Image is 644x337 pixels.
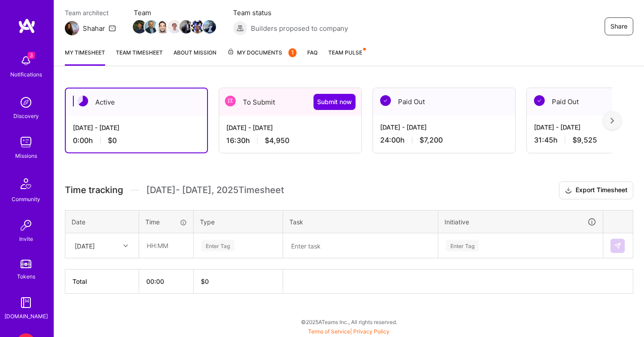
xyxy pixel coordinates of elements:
[227,48,297,66] a: My Documents1
[73,123,200,132] div: [DATE] - [DATE]
[179,20,193,34] img: Team Member Avatar
[226,123,354,132] div: [DATE] - [DATE]
[77,96,88,106] img: Active
[144,20,158,34] img: Team Member Avatar
[65,210,139,233] th: Date
[328,49,362,56] span: Team Pulse
[192,19,203,34] a: Team Member Avatar
[75,241,95,250] div: [DATE]
[73,136,200,145] div: 0:00 h
[65,8,116,17] span: Team architect
[314,94,356,110] button: Submit now
[614,242,621,249] img: Submit
[123,244,128,248] i: icon Chevron
[308,328,390,335] span: |
[12,194,40,204] div: Community
[83,24,105,33] div: Shahar
[17,52,35,70] img: bell
[54,311,644,333] div: © 2025 ATeams Inc., All rights reserved.
[140,234,193,257] input: HH:MM
[13,111,39,121] div: Discovery
[18,18,36,34] img: logo
[559,181,633,199] button: Export Timesheet
[225,96,236,106] img: To Submit
[446,239,479,253] div: Enter Tag
[605,17,633,35] button: Share
[109,25,116,32] i: icon Mail
[133,20,146,34] img: Team Member Avatar
[108,136,117,145] span: $0
[251,24,348,33] span: Builders proposed to company
[17,294,35,312] img: guide book
[380,122,508,132] div: [DATE] - [DATE]
[226,136,354,145] div: 16:30 h
[203,19,215,34] a: Team Member Avatar
[66,88,207,116] div: Active
[145,19,157,34] a: Team Member Avatar
[373,88,515,115] div: Paid Out
[157,19,169,34] a: Team Member Avatar
[288,48,297,57] div: 1
[308,328,350,335] a: Terms of Service
[17,272,35,281] div: Tokens
[134,19,145,34] a: Team Member Avatar
[174,48,216,66] a: About Mission
[15,151,37,160] div: Missions
[380,95,391,106] img: Paid Out
[233,21,247,35] img: Builders proposed to company
[65,21,79,35] img: Team Architect
[380,135,508,145] div: 24:00 h
[65,48,105,66] a: My timesheet
[116,48,163,66] a: Team timesheet
[233,8,348,17] span: Team status
[265,136,289,145] span: $4,950
[201,239,234,253] div: Enter Tag
[307,48,318,66] a: FAQ
[17,216,35,234] img: Invite
[17,133,35,151] img: teamwork
[534,95,545,106] img: Paid Out
[180,19,192,34] a: Team Member Avatar
[201,278,209,285] span: $ 0
[156,20,169,34] img: Team Member Avatar
[145,217,187,227] div: Time
[169,19,180,34] a: Team Member Avatar
[21,260,31,268] img: tokens
[65,270,139,294] th: Total
[10,70,42,79] div: Notifications
[19,234,33,244] div: Invite
[317,97,352,106] span: Submit now
[191,20,204,34] img: Team Member Avatar
[194,210,283,233] th: Type
[203,20,216,34] img: Team Member Avatar
[328,48,365,66] a: Team Pulse
[610,22,627,31] span: Share
[168,20,181,34] img: Team Member Avatar
[28,52,35,59] span: 3
[139,270,194,294] th: 00:00
[65,185,123,196] span: Time tracking
[17,93,35,111] img: discovery
[572,135,597,145] span: $9,525
[219,88,361,116] div: To Submit
[565,186,572,195] i: icon Download
[134,8,215,17] span: Team
[4,312,48,321] div: [DOMAIN_NAME]
[283,210,438,233] th: Task
[353,328,390,335] a: Privacy Policy
[445,217,597,227] div: Initiative
[419,135,443,145] span: $7,200
[610,118,614,124] img: right
[146,185,284,196] span: [DATE] - [DATE] , 2025 Timesheet
[227,48,297,58] span: My Documents
[15,173,37,194] img: Community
